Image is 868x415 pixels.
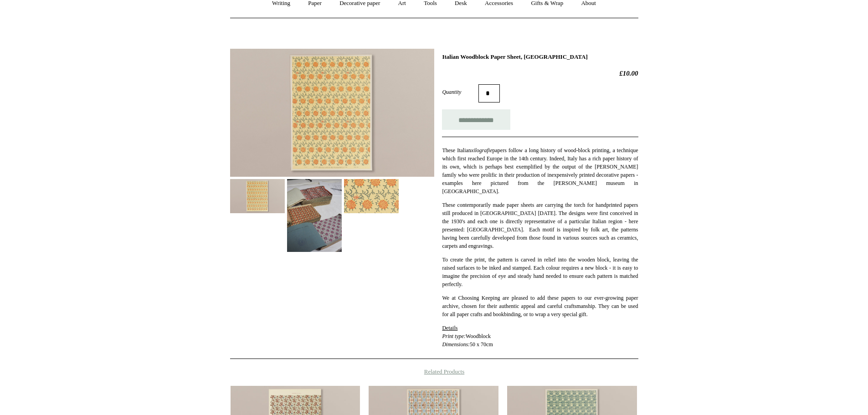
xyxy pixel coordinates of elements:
span: Details [442,325,457,331]
p: To create the print, the pattern is carved in relief into the wooden block, leaving the raised su... [442,256,638,288]
p: These contemporarily made paper sheets are carrying the torch for handprinted papers still produc... [442,201,638,250]
label: Quantity [442,88,478,96]
i: xilografie [471,147,493,154]
p: We at Choosing Keeping are pleased to add these papers to our ever-growing paper archive, chosen ... [442,294,638,318]
img: Italian Woodblock Paper Sheet, Sicily [230,49,434,177]
i: Dimensions: [442,341,470,348]
i: Print type: [442,333,466,339]
p: Woodblock 50 x 70cm [442,324,638,348]
h4: Related Products [206,368,662,375]
img: Italian Woodblock Paper Sheet, Sicily [287,179,342,252]
p: These Italian papers follow a long history of wood-block printing, a technique which first reache... [442,146,638,195]
h1: Italian Woodblock Paper Sheet, [GEOGRAPHIC_DATA] [442,53,638,61]
h2: £10.00 [442,69,638,77]
img: Italian Woodblock Paper Sheet, Sicily [344,179,399,214]
img: Italian Woodblock Paper Sheet, Sicily [230,179,285,213]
